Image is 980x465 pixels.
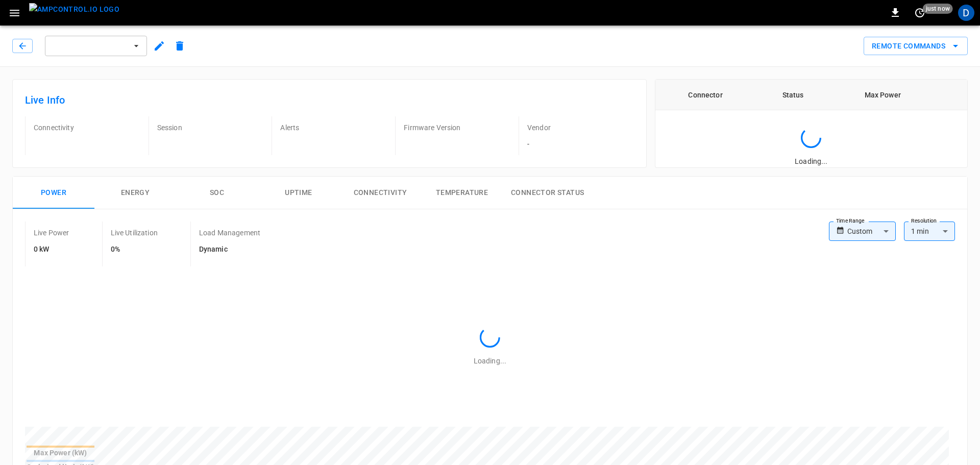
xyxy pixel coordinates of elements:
h6: 0% [111,244,158,255]
button: Energy [94,177,176,209]
table: connector table [655,80,967,110]
span: Loading... [795,157,827,165]
p: Live Utilization [111,228,158,238]
label: Resolution [911,217,937,225]
span: just now [923,4,953,14]
p: Alerts [280,123,387,133]
p: Session [157,123,264,133]
th: Max Power [830,80,935,110]
div: 1 min [904,222,955,241]
th: Status [755,80,830,110]
p: Vendor [527,123,634,133]
p: Live Power [34,228,69,238]
button: Connector Status [503,177,592,209]
button: Connectivity [339,177,421,209]
th: Connector [655,80,756,110]
button: Remote Commands [864,37,968,56]
span: Loading... [474,357,506,365]
label: Time Range [836,217,865,225]
p: Firmware Version [404,123,510,133]
h6: Live Info [25,92,634,108]
img: ampcontrol.io logo [29,3,119,16]
button: Temperature [421,177,503,209]
button: set refresh interval [912,5,928,21]
p: Connectivity [34,123,140,133]
button: Power [13,177,94,209]
div: Custom [847,222,896,241]
p: Load Management [199,228,260,238]
div: remote commands options [864,37,968,56]
div: profile-icon [958,5,974,21]
p: - [527,139,634,149]
button: Uptime [258,177,339,209]
h6: Dynamic [199,244,260,255]
h6: 0 kW [34,244,69,255]
button: SOC [176,177,258,209]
